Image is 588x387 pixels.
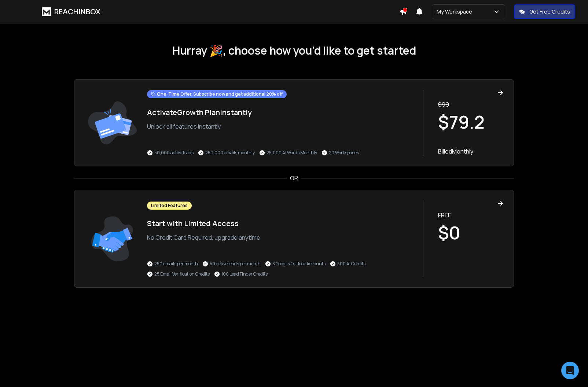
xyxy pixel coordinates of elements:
img: trail [85,200,140,277]
img: logo [42,7,51,16]
p: 25 Email Verification Credits [154,271,210,277]
div: OR [74,174,514,183]
p: 50,000 active leads [154,150,194,156]
p: Get Free Credits [529,8,570,15]
p: 50 active leads per month [210,261,261,267]
img: trail [85,90,140,156]
p: Unlock all features instantly [147,122,415,131]
p: FREE [438,211,503,220]
h1: $0 [438,224,503,242]
p: $ 99 [438,100,503,109]
div: Open Intercom Messenger [561,362,579,379]
h1: Activate Growth Plan Instantly [147,107,415,118]
button: Get Free Credits [514,4,575,19]
p: 100 Lead Finder Credits [221,271,268,277]
div: Limited Features [147,202,192,210]
p: 250 emails per month [154,261,198,267]
p: 3 Google/Outlook Accounts [272,261,326,267]
p: Billed Monthly [438,147,503,156]
h1: Hurray 🎉, choose how you’d like to get started [74,44,514,57]
h1: $ 79.2 [438,113,503,131]
h1: Start with Limited Access [147,218,415,229]
p: No Credit Card Required, upgrade anytime [147,233,415,242]
div: One-Time Offer. Subscribe now and get additional 20% off [147,90,287,98]
p: 20 Workspaces [329,150,359,156]
p: My Workspace [437,8,475,15]
p: 250,000 emails monthly [205,150,255,156]
p: 25,000 AI Words Monthly [267,150,317,156]
h1: REACHINBOX [54,7,100,17]
p: 500 AI Credits [337,261,365,267]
